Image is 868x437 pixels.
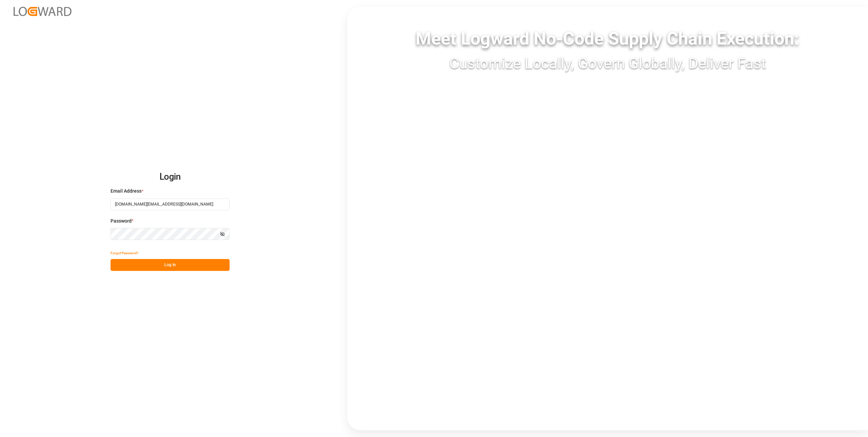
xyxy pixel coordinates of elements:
div: Meet Logward No-Code Supply Chain Execution: [347,26,868,52]
div: Customize Locally, Govern Globally, Deliver Fast [347,52,868,75]
button: Forgot Password? [111,247,138,259]
img: Logward_new_orange.png [14,7,71,16]
h2: Login [111,166,230,188]
button: Log In [111,259,230,271]
span: Email Address [111,188,141,195]
input: Enter your email [111,198,230,210]
span: Password [111,217,132,225]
